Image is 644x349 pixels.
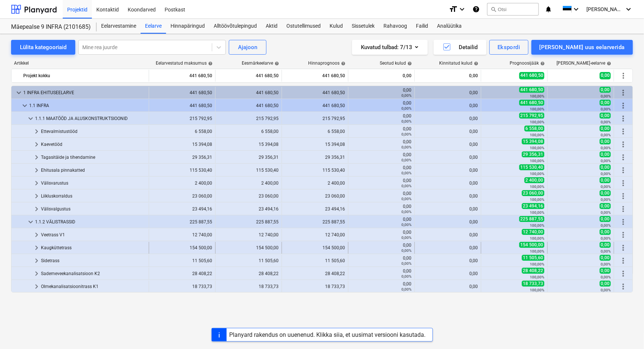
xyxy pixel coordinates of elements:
[402,145,411,149] small: 0,00%
[530,133,544,137] small: 100,00%
[519,164,544,170] span: 115 530,40
[218,129,279,134] div: 6 558,00
[600,216,611,222] span: 0,00
[530,198,544,202] small: 100,00%
[11,40,75,55] button: Lülita kategooriaid
[308,61,345,66] div: Hinnaprognoos
[32,269,41,278] span: keyboard_arrow_right
[418,70,478,82] div: 0,00
[601,249,611,253] small: 0,00%
[619,218,628,226] span: Rohkem tegevusi
[402,274,411,278] small: 0,00%
[152,155,212,160] div: 29 356,31
[418,155,478,160] div: 0,00
[519,72,544,79] span: 441 680,50
[540,42,625,52] div: [PERSON_NAME] uus eelarverida
[351,243,411,253] div: 0,00
[449,5,458,14] i: format_size
[41,138,146,150] div: Kaevetööd
[406,61,412,66] span: help
[619,269,628,278] span: Rohkem tegevusi
[32,205,41,213] span: keyboard_arrow_right
[601,275,611,279] small: 0,00%
[402,210,411,214] small: 0,00%
[601,211,611,215] small: 0,00%
[218,194,279,199] div: 23 060,00
[539,61,545,66] span: help
[530,211,544,215] small: 100,00%
[519,100,544,106] span: 441 680,50
[141,19,166,34] a: Eelarve
[601,185,611,189] small: 0,00%
[418,181,478,186] div: 0,00
[351,88,411,98] div: 0,00
[351,152,411,162] div: 0,00
[218,219,279,225] div: 225 887,55
[601,94,611,98] small: 0,00%
[152,129,212,134] div: 6 558,00
[600,100,611,106] span: 0,00
[545,5,552,14] i: notifications
[351,178,411,188] div: 0,00
[218,206,279,212] div: 23 494,16
[522,190,544,196] span: 23 060,00
[41,164,146,176] div: Ehitusala pinnakatted
[402,158,411,162] small: 0,00%
[351,113,411,124] div: 0,00
[32,230,41,239] span: keyboard_arrow_right
[156,61,213,66] div: Eelarvestatud maksumus
[166,19,209,34] a: Hinnapäringud
[14,88,23,97] span: keyboard_arrow_down
[402,249,411,253] small: 0,00%
[285,245,345,250] div: 154 500,00
[218,168,279,173] div: 115 530,40
[600,229,611,235] span: 0,00
[152,194,212,199] div: 23 060,00
[619,71,628,80] span: Rohkem tegevusi
[619,153,628,162] span: Rohkem tegevusi
[152,245,212,250] div: 154 500,00
[619,205,628,213] span: Rohkem tegevusi
[351,165,411,175] div: 0,00
[351,204,411,214] div: 0,00
[402,106,411,110] small: 0,00%
[619,88,628,97] span: Rohkem tegevusi
[285,284,345,289] div: 18 733,73
[26,218,35,226] span: keyboard_arrow_down
[351,230,411,240] div: 0,00
[600,151,611,157] span: 0,00
[601,288,611,292] small: 0,00%
[41,281,146,292] div: Olmekanalisatsioonitrass K1
[32,153,41,162] span: keyboard_arrow_right
[285,116,345,121] div: 215 792,95
[218,70,279,82] div: 441 680,50
[29,100,146,112] div: 1.1 INFRA
[530,107,544,111] small: 100,00%
[402,261,411,266] small: 0,00%
[530,94,544,98] small: 100,00%
[152,181,212,186] div: 2 400,00
[351,139,411,150] div: 0,00
[218,142,279,147] div: 15 394,08
[605,61,611,66] span: help
[601,198,611,202] small: 0,00%
[519,242,544,248] span: 154 500,00
[32,127,41,136] span: keyboard_arrow_right
[619,140,628,149] span: Rohkem tegevusi
[601,133,611,137] small: 0,00%
[41,190,146,202] div: Liikluskorraldus
[285,219,345,225] div: 225 887,55
[531,40,633,55] button: [PERSON_NAME] uus eelarverida
[490,6,496,12] span: search
[607,314,644,349] iframe: Chat Widget
[285,258,345,263] div: 11 505,60
[35,216,146,228] div: 1.1.2 VÄLISTRASSID
[218,103,279,108] div: 441 680,50
[361,42,419,52] div: Kuvatud tulbad : 7/13
[41,177,146,189] div: Välisvarustus
[402,119,411,123] small: 0,00%
[97,19,141,34] div: Eelarvestamine
[530,275,544,279] small: 100,00%
[32,243,41,252] span: keyboard_arrow_right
